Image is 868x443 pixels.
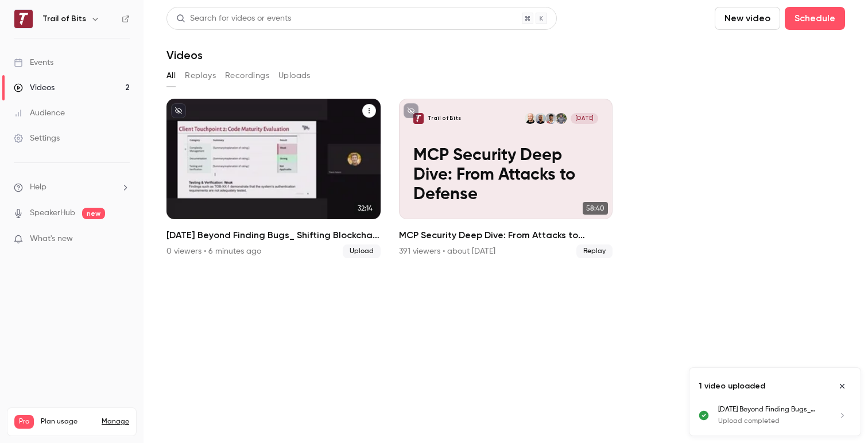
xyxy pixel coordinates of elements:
[14,181,130,193] li: help-dropdown-opener
[354,202,376,215] span: 32:14
[116,234,130,244] iframe: Noticeable Trigger
[413,113,424,124] img: MCP Security Deep Dive: From Attacks to Defense
[571,113,598,124] span: [DATE]
[428,115,461,122] p: Trail of Bits
[278,67,311,85] button: Uploads
[343,244,381,258] span: Upload
[535,113,546,124] img: Cliff Smith
[30,181,46,193] span: Help
[166,246,261,257] div: 0 viewers • 6 minutes ago
[689,405,861,436] ul: Uploads list
[166,228,381,242] h2: [DATE] Beyond Finding Bugs_ Shifting Blockchain Towards Consulting
[413,146,598,204] p: MCP Security Deep Dive: From Attacks to Defense
[14,133,60,144] div: Settings
[82,208,105,219] span: new
[225,67,269,85] button: Recordings
[785,7,845,30] button: Schedule
[699,380,765,392] p: 1 video uploaded
[171,103,186,118] button: unpublished
[166,48,203,62] h1: Videos
[14,82,55,94] div: Videos
[556,113,567,124] img: Manish Bhatt
[41,417,95,426] span: Plan usage
[166,99,381,258] a: 32:14[DATE] Beyond Finding Bugs_ Shifting Blockchain Towards Consulting0 viewers • 6 minutes agoU...
[14,10,33,28] img: Trail of Bits
[185,67,216,85] button: Replays
[102,417,129,426] a: Manage
[583,202,608,215] span: 58:40
[525,113,536,124] img: Keith Hoodlet
[14,57,53,68] div: Events
[30,207,75,219] a: SpeakerHub
[166,67,176,85] button: All
[14,107,65,119] div: Audience
[399,99,613,258] a: MCP Security Deep Dive: From Attacks to DefenseTrail of BitsManish BhattVineeth Sai NarajalaCliff...
[718,416,824,426] p: Upload completed
[14,415,34,429] span: Pro
[166,99,381,258] li: 2025-04-09 Beyond Finding Bugs_ Shifting Blockchain Towards Consulting
[42,13,86,25] h6: Trail of Bits
[715,7,780,30] button: New video
[399,246,495,257] div: 391 viewers • about [DATE]
[718,405,824,415] p: [DATE] Beyond Finding Bugs_ Shifting Blockchain Towards Consulting
[30,233,73,245] span: What's new
[399,228,613,242] h2: MCP Security Deep Dive: From Attacks to Defense
[833,377,851,395] button: Close uploads list
[176,13,291,25] div: Search for videos or events
[718,405,851,426] a: [DATE] Beyond Finding Bugs_ Shifting Blockchain Towards ConsultingUpload completed
[545,113,556,124] img: Vineeth Sai Narajala
[576,244,613,258] span: Replay
[166,7,845,436] section: Videos
[404,103,418,118] button: unpublished
[166,99,845,258] ul: Videos
[399,99,613,258] li: MCP Security Deep Dive: From Attacks to Defense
